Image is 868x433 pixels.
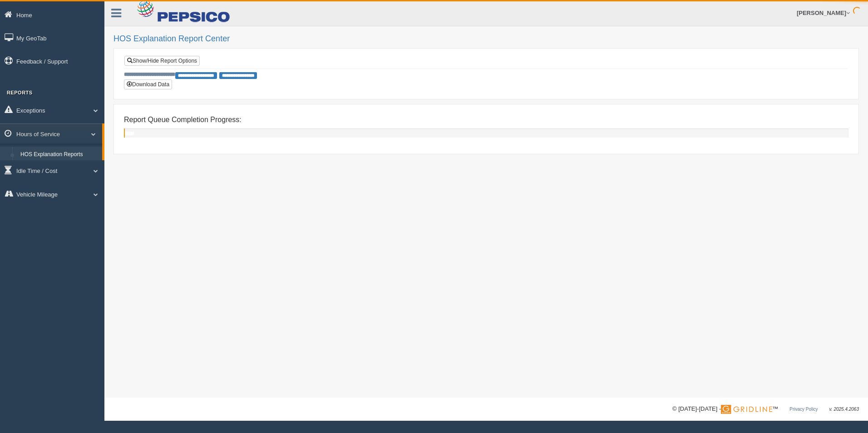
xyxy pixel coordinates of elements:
a: Show/Hide Report Options [124,56,200,66]
a: Privacy Policy [789,407,818,412]
a: HOS Explanation Reports [16,147,102,163]
h4: Report Queue Completion Progress: [124,116,848,124]
button: Download Data [124,79,172,89]
span: v. 2025.4.2063 [829,407,859,412]
div: © [DATE]-[DATE] - ™ [672,404,859,414]
h2: HOS Explanation Report Center [113,34,859,44]
img: Gridline [721,405,772,414]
